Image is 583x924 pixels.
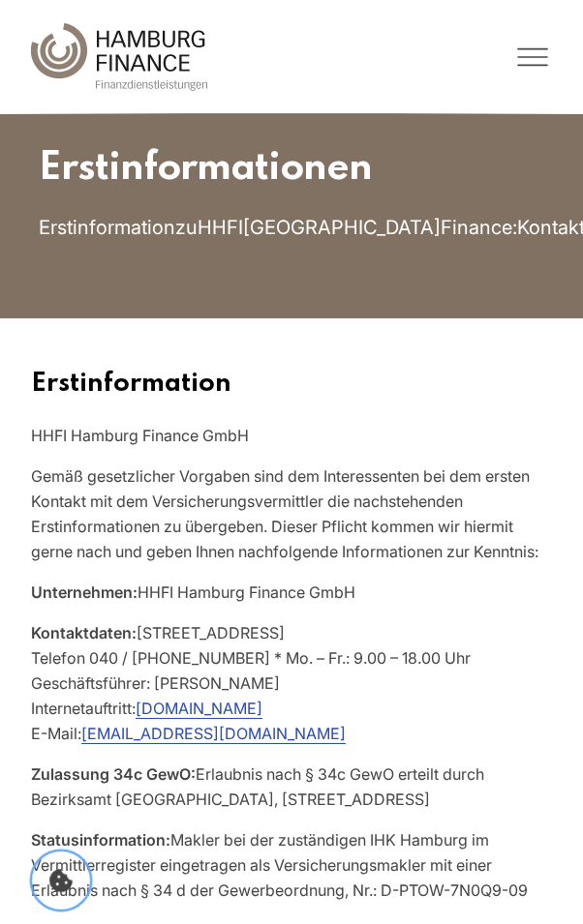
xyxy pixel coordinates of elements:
p: [STREET_ADDRESS] Telefon 040 / [PHONE_NUMBER] * Mo. – Fr.: 9.00 – 18.00 Uhr Geschäftsführer: [PER... [31,620,552,761]
button: Cookie-Einstellungen öffnen [32,851,90,909]
span: Erstinformationen [39,149,372,188]
p: Makler bei der zuständigen IHK Hamburg im Vermittlerregister eingetragen als Versicherungsmakler ... [31,827,552,918]
p: Erlaubnis nach § 34c GewO erteilt durch Bezirksamt [GEOGRAPHIC_DATA], [STREET_ADDRESS] [31,761,552,827]
p: HHFI Hamburg Finance GmbH [31,423,552,463]
p: HHFI Hamburg Finance GmbH [31,580,552,620]
button: Toggle Menu [380,38,552,76]
span: HHFI [198,216,243,239]
img: hhvw logo [31,23,207,91]
span: Finance: [441,216,517,239]
span: [GEOGRAPHIC_DATA] [243,216,441,239]
a: [DOMAIN_NAME] [136,699,262,718]
h2: Erstinformation [31,369,552,415]
strong: Zulassung 34c GewO: [31,764,196,784]
span: Erstinformation [39,216,175,239]
a: [EMAIL_ADDRESS][DOMAIN_NAME] [81,724,346,743]
span: zu [175,216,198,239]
strong: Kontaktdaten: [31,623,137,642]
strong: Unternehmen: [31,582,138,602]
a: Hauptseite besuchen [31,23,207,91]
strong: Statusinformation: [31,830,170,849]
p: Gemäß gesetzlicher Vorgaben sind dem Interessenten bei dem ersten Kontakt mit dem Versicherungsve... [31,463,552,580]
